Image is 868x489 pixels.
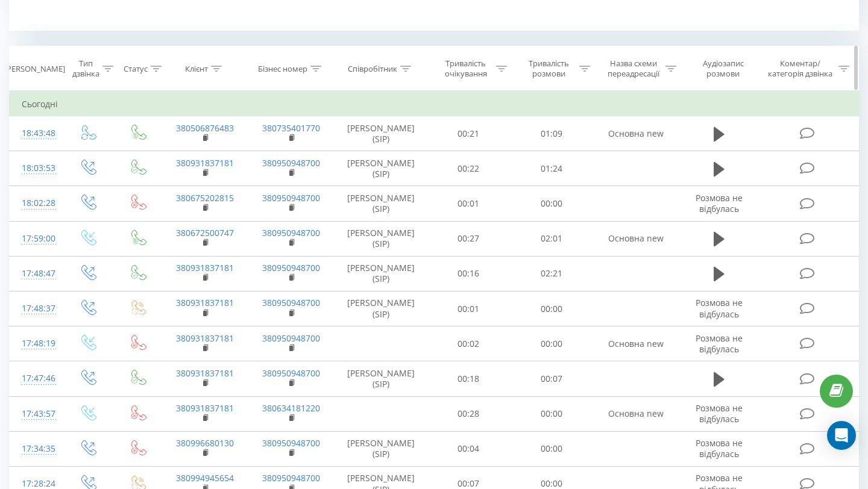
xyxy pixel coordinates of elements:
a: 380931837181 [176,367,234,379]
td: Основна new [593,396,679,431]
div: Бізнес номер [258,64,307,74]
a: 380931837181 [176,332,234,344]
a: 380950948700 [262,437,320,449]
td: 00:00 [510,291,593,326]
a: 380634181220 [262,402,320,414]
div: 17:43:57 [22,402,51,426]
div: 17:48:19 [22,332,51,355]
div: 18:43:48 [22,122,51,145]
div: Open Intercom Messenger [827,421,856,450]
td: Сьогодні [10,92,859,116]
td: 00:01 [427,186,511,221]
td: 00:01 [427,291,511,326]
td: 02:21 [510,256,593,291]
div: 18:02:28 [22,192,51,215]
td: 01:09 [510,116,593,151]
td: 00:07 [510,361,593,396]
a: 380950948700 [262,227,320,238]
a: 380950948700 [262,332,320,344]
td: [PERSON_NAME] (SIP) [335,256,427,291]
a: 380950948700 [262,472,320,484]
a: 380931837181 [176,157,234,169]
div: 17:59:00 [22,227,51,251]
td: Основна new [593,221,679,256]
td: 00:22 [427,151,511,186]
td: [PERSON_NAME] (SIP) [335,116,427,151]
td: 00:04 [427,431,511,466]
span: Розмова не відбулась [696,437,743,459]
a: 380950948700 [262,262,320,273]
div: Аудіозапис розмови [690,58,756,79]
div: Коментар/категорія дзвінка [765,58,835,79]
a: 380931837181 [176,297,234,308]
span: Розмова не відбулась [696,297,743,319]
div: Тривалість розмови [521,58,576,79]
div: Тривалість очікування [438,58,494,79]
div: 17:48:47 [22,262,51,285]
td: 02:01 [510,221,593,256]
td: 00:00 [510,431,593,466]
div: Клієнт [185,64,208,74]
td: [PERSON_NAME] (SIP) [335,431,427,466]
span: Розмова не відбулась [696,332,743,355]
a: 380994945654 [176,472,234,484]
a: 380950948700 [262,297,320,308]
a: 380996680130 [176,437,234,449]
div: 17:34:35 [22,437,51,461]
a: 380931837181 [176,402,234,414]
td: Основна new [593,326,679,361]
a: 380931837181 [176,262,234,273]
td: 00:00 [510,396,593,431]
td: [PERSON_NAME] (SIP) [335,221,427,256]
a: 380950948700 [262,192,320,204]
td: [PERSON_NAME] (SIP) [335,291,427,326]
td: 00:02 [427,326,511,361]
a: 380950948700 [262,367,320,379]
td: Основна new [593,116,679,151]
div: Назва схеми переадресації [604,58,662,79]
a: 380506876483 [176,122,234,134]
a: 380675202815 [176,192,234,204]
td: [PERSON_NAME] (SIP) [335,186,427,221]
div: Співробітник [348,64,397,74]
td: 01:24 [510,151,593,186]
td: 00:00 [510,186,593,221]
td: 00:27 [427,221,511,256]
div: 17:47:46 [22,367,51,390]
td: 00:00 [510,326,593,361]
td: 00:28 [427,396,511,431]
span: Розмова не відбулась [696,402,743,425]
div: 17:48:37 [22,297,51,320]
a: 380950948700 [262,157,320,169]
td: 00:16 [427,256,511,291]
td: 00:21 [427,116,511,151]
td: [PERSON_NAME] (SIP) [335,151,427,186]
div: 18:03:53 [22,157,51,180]
a: 380672500747 [176,227,234,238]
td: [PERSON_NAME] (SIP) [335,361,427,396]
div: Тип дзвінка [72,58,99,79]
div: Статус [124,64,148,74]
span: Розмова не відбулась [696,192,743,214]
div: [PERSON_NAME] [4,64,65,74]
a: 380735401770 [262,122,320,134]
td: 00:18 [427,361,511,396]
